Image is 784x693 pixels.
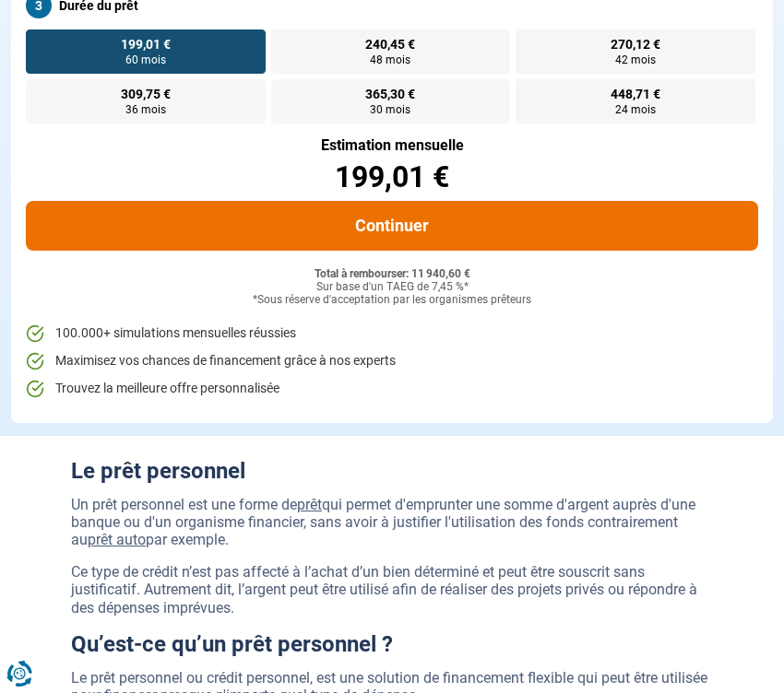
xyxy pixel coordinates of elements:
h2: Qu’est-ce qu’un prêt personnel ? [71,631,713,658]
span: 199,01 € [121,38,171,51]
span: 309,75 € [121,88,171,100]
span: 270,12 € [611,38,660,51]
li: Maximisez vos chances de financement grâce à nos experts [26,352,758,370]
span: 240,45 € [365,38,415,51]
a: prêt auto [88,531,146,548]
div: Estimation mensuelle [26,138,758,153]
div: Sur base d'un TAEG de 7,45 %* [26,281,758,294]
h2: Le prêt personnel [71,458,713,485]
li: 100.000+ simulations mensuelles réussies [26,324,758,343]
div: 199,01 € [26,162,758,192]
span: 365,30 € [365,88,415,100]
button: Continuer [26,201,758,251]
span: 448,71 € [611,88,660,100]
span: 24 mois [615,104,656,115]
a: prêt [297,496,322,513]
span: 42 mois [615,54,656,65]
li: Trouvez la meilleure offre personnalisée [26,380,758,398]
span: 60 mois [125,54,166,65]
span: 30 mois [370,104,410,115]
div: *Sous réserve d'acceptation par les organismes prêteurs [26,294,758,307]
p: Un prêt personnel est une forme de qui permet d'emprunter une somme d'argent auprès d'une banque ... [71,496,713,549]
span: 48 mois [370,54,410,65]
span: 36 mois [125,104,166,115]
div: Total à rembourser: 11 940,60 € [26,268,758,281]
p: Ce type de crédit n’est pas affecté à l’achat d’un bien déterminé et peut être souscrit sans just... [71,563,713,617]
